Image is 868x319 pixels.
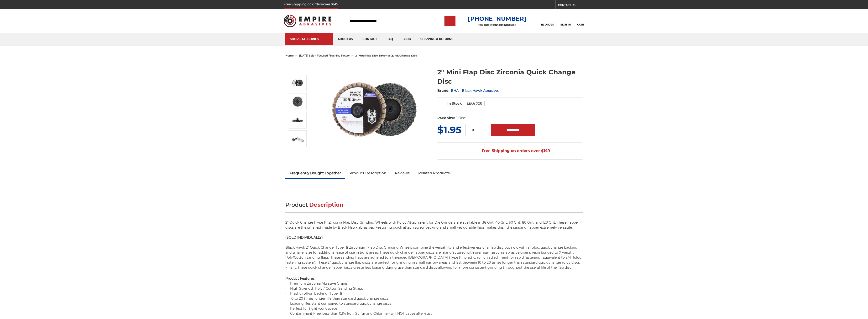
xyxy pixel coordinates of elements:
[560,23,571,26] span: Sign In
[437,124,461,136] span: $1.95
[558,2,584,9] a: CONTACT US
[541,16,554,26] a: Reorder
[414,168,454,178] a: Related Products
[577,16,584,26] a: Cart
[358,33,382,45] a: contact
[290,37,328,41] div: SHOP CATEGORIES
[345,168,391,178] a: Product Description
[447,101,462,106] span: In Stock
[456,116,466,121] dd: 1 Disc
[398,33,416,45] a: blog
[285,201,308,208] span: Product
[437,67,583,86] h1: 2" Mini Flap Disc Zirconia Quick Change Disc
[437,88,450,93] span: Brand:
[292,96,303,108] img: BHA 2" Zirconia Flap Disc, 60 Grit, for Efficient Surface Blending
[299,54,350,57] a: [DATE] sale - focused finishing power
[285,235,323,240] strong: (SOLD INDIVIDUALLY)
[326,62,422,158] img: Black Hawk Abrasives 2-inch Zirconia Flap Disc with 60 Grit Zirconia for Smooth Finishing
[541,23,554,26] span: Reorder
[292,77,303,89] img: Black Hawk Abrasives 2-inch Zirconia Flap Disc with 60 Grit Zirconia for Smooth Finishing
[292,133,303,145] img: 2" Quick Change Flap Disc Mounted on Die Grinder for Precision Metal Work
[285,54,294,57] a: home
[470,146,550,156] span: Free Shipping on orders over $149
[355,54,417,57] span: 2" mini flap disc zirconia quick change disc
[437,116,455,121] dt: Pack Size:
[445,16,455,26] input: Submit
[285,276,583,316] p: : • Premium Zirconia Abrasive Grains • High Strength Poly / Cotton Sanding Strips • Plastic roll-...
[416,33,458,45] a: shipping & returns
[292,114,303,126] img: Side View of BHA 2-Inch Quick Change Flap Disc with Male Roloc Connector for Die Grinders
[284,12,331,30] img: Empire Abrasives
[468,15,527,22] a: [PHONE_NUMBER]
[285,276,314,281] strong: Product Features
[309,201,344,208] span: Description
[285,168,345,178] a: Frequently Bought Together
[333,33,358,45] a: about us
[285,220,583,270] p: 2" Quick Change (Type R) Zirconia Flap Disc Grinding Wheels with Roloc Attachment for Die Grinder...
[467,101,475,106] dt: SKU:
[451,88,500,93] a: BHA - Black Hawk Abrasives
[382,33,398,45] a: faq
[577,23,584,26] span: Cart
[476,101,482,106] dd: 205
[391,168,414,178] a: Reviews
[468,24,527,27] p: FOR QUESTIONS OR INQUIRIES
